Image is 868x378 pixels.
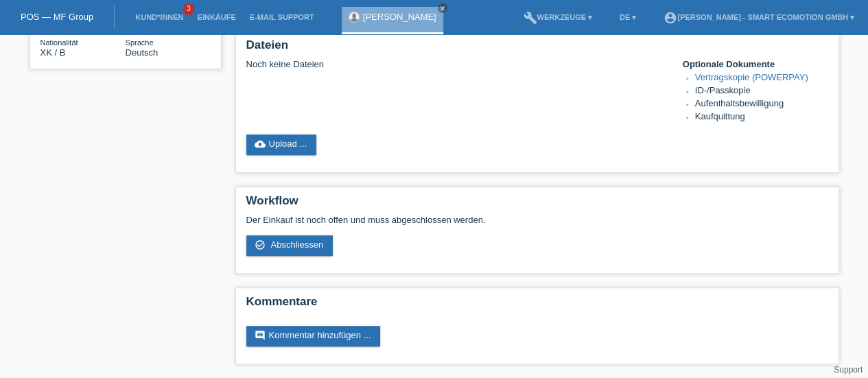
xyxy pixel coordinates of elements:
i: account_circle [664,11,677,25]
li: ID-/Passkopie [695,85,828,98]
span: Nationalität [40,38,78,47]
li: Kaufquittung [695,111,828,124]
span: 3 [183,3,194,15]
a: POS — MF Group [21,12,93,22]
p: Der Einkauf ist noch offen und muss abgeschlossen werden. [246,215,828,225]
div: Noch keine Dateien [246,59,666,69]
li: Aufenthaltsbewilligung [695,98,828,111]
a: Support [834,365,863,375]
span: Sprache [126,38,154,47]
a: close [438,3,447,13]
span: Abschliessen [270,239,323,250]
span: Deutsch [126,47,159,58]
i: build [523,11,537,25]
a: E-Mail Support [243,13,321,21]
i: check_circle_outline [255,239,266,250]
h2: Workflow [246,194,828,215]
a: check_circle_outline Abschliessen [246,235,333,256]
a: account_circle[PERSON_NAME] - Smart Ecomotion GmbH ▾ [657,13,861,21]
a: Kund*innen [128,13,190,21]
a: commentKommentar hinzufügen ... [246,326,381,346]
a: buildWerkzeuge ▾ [516,13,599,21]
i: comment [255,330,266,341]
span: Kosovo / B / 28.09.1992 [40,47,66,58]
h2: Dateien [246,38,828,59]
h4: Optionale Dokumente [683,59,828,69]
a: cloud_uploadUpload ... [246,134,317,155]
a: Vertragskopie (POWERPAY) [695,72,808,82]
a: DE ▾ [613,13,643,21]
i: close [439,5,446,12]
h2: Kommentare [246,295,828,316]
a: [PERSON_NAME] [363,12,436,22]
a: Einkäufe [190,13,242,21]
i: cloud_upload [255,139,266,150]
